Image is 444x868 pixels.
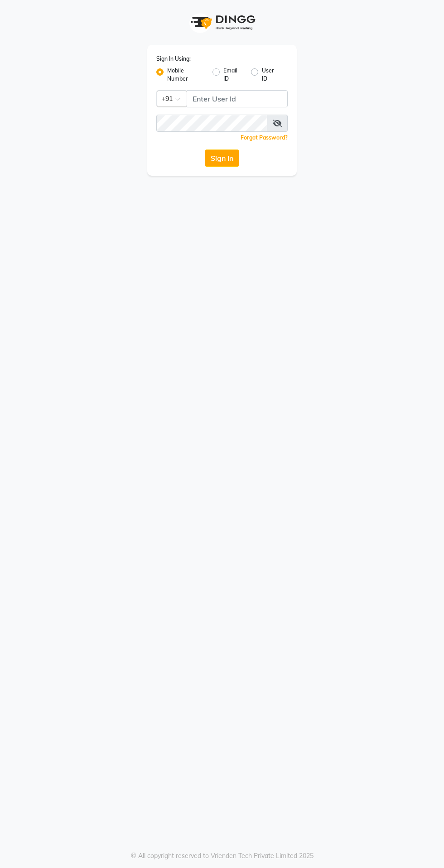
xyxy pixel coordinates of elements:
a: Forgot Password? [241,134,288,141]
label: Sign In Using: [156,55,191,63]
label: Mobile Number [167,67,205,83]
label: Email ID [223,67,244,83]
img: logo1.svg [186,9,258,36]
input: Username [187,90,288,107]
label: User ID [262,67,280,83]
button: Sign In [205,149,239,167]
input: Username [156,115,267,132]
